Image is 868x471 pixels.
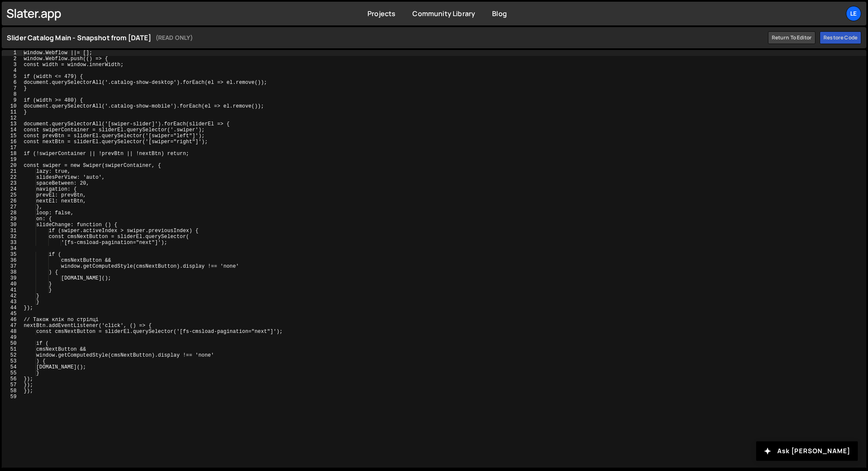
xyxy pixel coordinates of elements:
div: 59 [2,394,22,400]
div: 7 [2,86,22,91]
button: Ask [PERSON_NAME] [756,441,858,461]
div: 17 [2,145,22,151]
div: 25 [2,192,22,198]
div: 35 [2,252,22,258]
div: 55 [2,370,22,376]
div: 29 [2,216,22,222]
div: 22 [2,175,22,180]
div: 45 [2,311,22,317]
div: 3 [2,62,22,68]
div: 9 [2,97,22,103]
div: 58 [2,388,22,394]
div: 6 [2,80,22,86]
div: 10 [2,103,22,109]
div: 15 [2,133,22,139]
div: 49 [2,335,22,341]
div: 19 [2,157,22,163]
div: 38 [2,269,22,275]
div: 39 [2,275,22,281]
div: 2 [2,56,22,62]
div: 30 [2,222,22,228]
div: 44 [2,305,22,311]
div: 24 [2,186,22,192]
small: (READ ONLY) [156,33,193,43]
div: 36 [2,258,22,263]
div: 1 [2,50,22,56]
a: Projects [367,9,395,18]
div: 26 [2,198,22,204]
div: 11 [2,109,22,115]
div: 52 [2,352,22,358]
div: 21 [2,169,22,175]
div: 31 [2,228,22,234]
a: Community Library [412,9,475,18]
div: 57 [2,382,22,388]
div: 46 [2,317,22,323]
div: 14 [2,127,22,133]
div: 4 [2,68,22,74]
div: 53 [2,358,22,364]
div: 18 [2,151,22,157]
div: 5 [2,74,22,80]
div: 51 [2,346,22,352]
a: Le [846,6,861,21]
div: 34 [2,246,22,252]
div: 23 [2,180,22,186]
div: 16 [2,139,22,145]
a: Blog [492,9,507,18]
h1: Slider Catalog Main - Snapshot from [DATE] [7,33,764,43]
div: 47 [2,323,22,329]
div: 48 [2,329,22,335]
div: Restore code [820,31,861,44]
div: 54 [2,364,22,370]
div: 50 [2,341,22,346]
div: 27 [2,204,22,210]
div: 13 [2,121,22,127]
div: 8 [2,91,22,97]
div: 12 [2,115,22,121]
div: 56 [2,376,22,382]
div: 33 [2,240,22,246]
div: 41 [2,287,22,293]
div: 28 [2,210,22,216]
div: 42 [2,293,22,299]
a: Return to editor [768,31,816,44]
div: 40 [2,281,22,287]
div: 20 [2,163,22,169]
div: 37 [2,263,22,269]
div: 43 [2,299,22,305]
div: 32 [2,234,22,240]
